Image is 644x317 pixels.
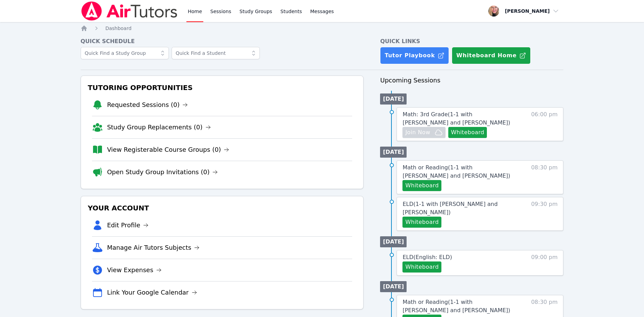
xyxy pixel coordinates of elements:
[107,288,197,297] a: Link Your Google Calendar
[402,201,498,216] span: ELD ( 1-1 with [PERSON_NAME] and [PERSON_NAME] )
[402,298,519,315] a: Math or Reading(1-1 with [PERSON_NAME] and [PERSON_NAME])
[105,25,132,32] a: Dashboard
[107,100,188,110] a: Requested Sessions (0)
[448,127,487,138] button: Whiteboard
[402,200,519,217] a: ELD(1-1 with [PERSON_NAME] and [PERSON_NAME])
[107,167,218,177] a: Open Study Group Invitations (0)
[81,47,169,59] input: Quick Find a Study Group
[107,265,162,275] a: View Expenses
[402,111,510,126] span: Math: 3rd Grade ( 1-1 with [PERSON_NAME] and [PERSON_NAME] )
[81,25,564,32] nav: Breadcrumb
[531,253,558,273] span: 09:00 pm
[531,110,558,138] span: 06:00 pm
[405,128,430,137] span: Join Now
[531,200,558,228] span: 09:30 pm
[107,145,229,155] a: View Registerable Course Groups (0)
[380,93,407,105] li: [DATE]
[86,202,358,214] h3: Your Account
[107,220,149,230] a: Edit Profile
[107,243,200,252] a: Manage Air Tutors Subjects
[380,37,563,46] h4: Quick Links
[380,281,407,292] li: [DATE]
[105,26,132,31] span: Dashboard
[81,37,364,46] h4: Quick Schedule
[402,127,445,138] button: Join Now
[107,122,211,132] a: Study Group Replacements (0)
[402,254,452,260] span: ELD ( English: ELD )
[452,47,531,64] button: Whiteboard Home
[531,164,558,191] span: 08:30 pm
[172,47,260,59] input: Quick Find a Student
[402,164,510,179] span: Math or Reading ( 1-1 with [PERSON_NAME] and [PERSON_NAME] )
[310,8,334,15] span: Messages
[402,164,519,180] a: Math or Reading(1-1 with [PERSON_NAME] and [PERSON_NAME])
[402,110,519,127] a: Math: 3rd Grade(1-1 with [PERSON_NAME] and [PERSON_NAME])
[402,261,441,273] button: Whiteboard
[402,180,441,191] button: Whiteboard
[380,147,407,158] li: [DATE]
[380,76,563,85] h3: Upcoming Sessions
[402,299,510,314] span: Math or Reading ( 1-1 with [PERSON_NAME] and [PERSON_NAME] )
[81,1,178,21] img: Air Tutors
[86,81,358,94] h3: Tutoring Opportunities
[380,47,449,64] a: Tutor Playbook
[380,236,407,247] li: [DATE]
[402,217,441,228] button: Whiteboard
[402,253,452,261] a: ELD(English: ELD)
